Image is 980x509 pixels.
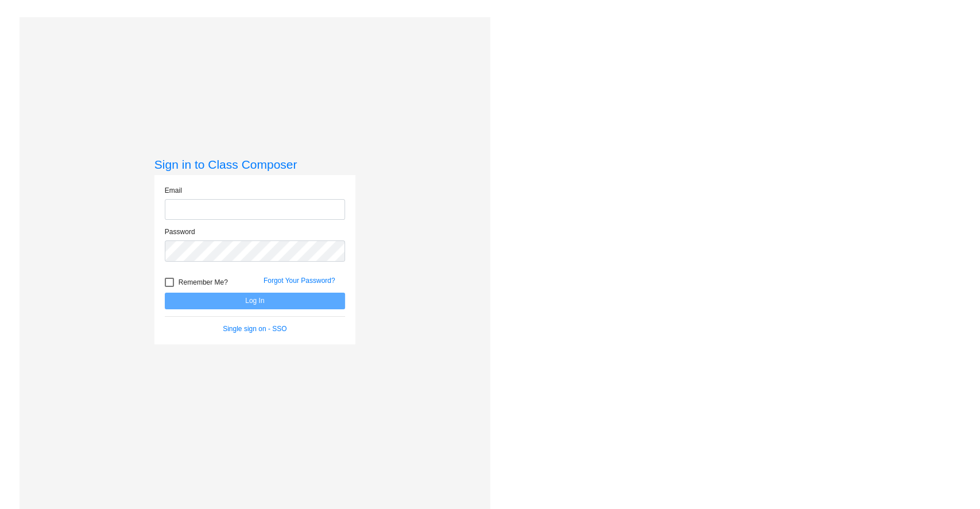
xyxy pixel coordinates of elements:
label: Password [165,227,195,237]
a: Single sign on - SSO [223,325,286,333]
label: Email [165,185,182,196]
a: Forgot Your Password? [264,277,335,285]
button: Log In [165,293,345,309]
h3: Sign in to Class Composer [154,157,355,172]
span: Remember Me? [179,275,228,289]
